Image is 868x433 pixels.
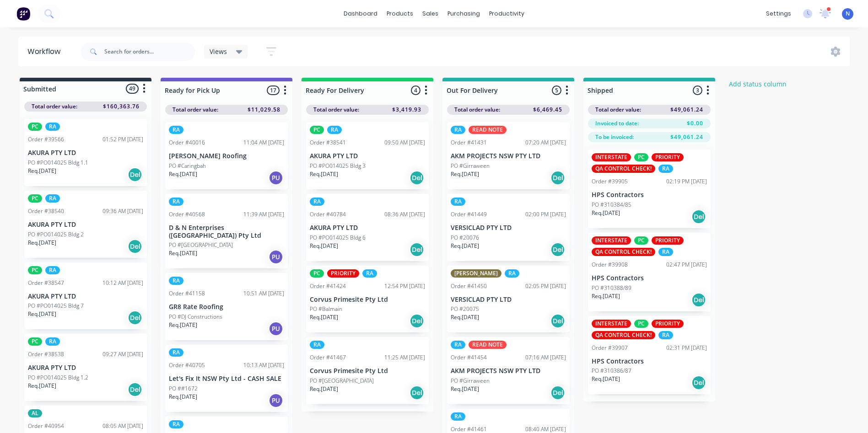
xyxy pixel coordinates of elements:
p: PO #PO014025 Bldg 6 [310,234,366,242]
span: $6,469.45 [533,106,562,114]
span: $160,363.76 [103,102,140,111]
div: PCRAOrder #3854109:50 AM [DATE]AKURA PTY LTDPO #PO014025 Bldg 3Req.[DATE]Del [306,122,429,189]
div: 02:47 PM [DATE] [666,261,707,269]
div: 07:16 AM [DATE] [525,353,566,362]
p: PO #Girraween [451,162,490,170]
div: 11:39 AM [DATE] [243,210,284,219]
div: PRIORITY [652,236,684,245]
div: Order #39907 [592,344,628,352]
div: PC [310,126,324,134]
div: QA CONTROL CHECK! [592,248,655,256]
span: $11,029.58 [248,106,280,114]
p: [PERSON_NAME] Roofing [169,152,284,160]
div: Order #38547 [28,279,64,287]
div: PC [28,194,42,203]
p: Req. [DATE] [28,310,56,318]
div: PU [269,171,283,185]
p: Req. [DATE] [169,249,197,257]
div: RA [169,198,183,206]
p: PO #PO014025 Bldg 3 [310,162,366,170]
div: Order #40784 [310,210,346,219]
p: Req. [DATE] [451,385,479,393]
div: Del [691,293,706,307]
p: Req. [DATE] [310,170,338,178]
div: RA [45,337,60,346]
p: PO #20076 [451,234,479,242]
div: AL [28,409,42,417]
div: PCRAOrder #3956601:52 PM [DATE]AKURA PTY LTDPO #PO014025 Bldg 1.1Req.[DATE]Del [24,119,147,186]
span: $49,061.24 [670,133,703,141]
div: INTERSTATEPCPRIORITYQA CONTROL CHECK!RAOrder #3990702:31 PM [DATE]HPS ContractorsPO #310386/87Req... [588,316,711,395]
div: [PERSON_NAME]RAOrder #4145002:05 PM [DATE]VERSICLAD PTY LTDPO #20075Req.[DATE]Del [447,266,570,333]
div: PC [634,153,648,161]
div: Order #41454 [451,353,487,362]
span: Total order value: [595,106,641,114]
div: Del [410,242,424,257]
div: RA [451,412,465,421]
div: RAOrder #4001611:04 AM [DATE][PERSON_NAME] RoofingPO #CaringbahReq.[DATE]PU [165,122,288,189]
div: Del [128,382,142,397]
div: QA CONTROL CHECK! [592,165,655,173]
div: PRIORITY [652,153,684,161]
div: Del [128,239,142,254]
p: AKURA PTY LTD [28,149,143,157]
div: PC [28,266,42,274]
div: Del [691,375,706,390]
span: N [846,10,850,18]
div: Order #39905 [592,177,628,186]
p: Req. [DATE] [310,313,338,321]
p: Req. [DATE] [451,313,479,321]
span: Total order value: [173,106,218,114]
div: PC [28,123,42,131]
p: Req. [DATE] [310,242,338,250]
p: PO #PO014025 Bldg 1.2 [28,374,88,382]
div: RA [451,198,465,206]
div: Order #40954 [28,422,64,430]
div: RA [169,348,183,357]
div: Del [410,171,424,185]
div: Order #40016 [169,139,205,147]
div: PU [269,250,283,264]
div: Order #38540 [28,207,64,215]
p: PO #310386/87 [592,367,631,375]
div: RAOrder #4056811:39 AM [DATE]D & N Enterprises ([GEOGRAPHIC_DATA]) Pty LtdPO #[GEOGRAPHIC_DATA]Re... [165,194,288,269]
p: Corvus Primesite Pty Ltd [310,296,425,304]
div: sales [418,7,443,21]
div: Del [550,242,565,257]
div: RA [451,341,465,349]
div: RA [169,277,183,285]
div: PU [269,393,283,408]
p: PO ##1672 [169,385,198,393]
div: 10:13 AM [DATE] [243,361,284,369]
p: Req. [DATE] [169,393,197,401]
div: RA [451,126,465,134]
div: PCRAOrder #3853809:27 AM [DATE]AKURA PTY LTDPO #PO014025 Bldg 1.2Req.[DATE]Del [24,334,147,401]
div: Order #40705 [169,361,205,369]
div: settings [761,7,796,21]
div: Del [550,171,565,185]
p: PO #[GEOGRAPHIC_DATA] [169,241,233,249]
p: PO #Caringbah [169,162,206,170]
div: 08:05 AM [DATE] [102,422,143,430]
div: RA [362,269,377,278]
div: 02:05 PM [DATE] [525,282,566,290]
div: RAREAD NOTEOrder #4143107:20 AM [DATE]AKM PROJECTS NSW PTY LTDPO #GirraweenReq.[DATE]Del [447,122,570,189]
div: Del [691,209,706,224]
div: Del [550,385,565,400]
p: AKURA PTY LTD [28,221,143,229]
div: INTERSTATE [592,236,631,245]
p: Req. [DATE] [310,385,338,393]
p: PO #PO014025 Bldg 1.1 [28,159,88,167]
p: Req. [DATE] [28,382,56,390]
input: Search for orders... [104,43,195,61]
div: 02:19 PM [DATE] [666,177,707,186]
div: RA [169,126,183,134]
div: Order #38541 [310,139,346,147]
p: Req. [DATE] [592,375,620,383]
div: PCRAOrder #3854009:36 AM [DATE]AKURA PTY LTDPO #PO014025 Bldg 2Req.[DATE]Del [24,191,147,258]
div: Del [410,314,424,328]
div: 02:31 PM [DATE] [666,344,707,352]
span: Views [210,47,227,56]
div: Order #41449 [451,210,487,219]
div: PRIORITY [652,320,684,328]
